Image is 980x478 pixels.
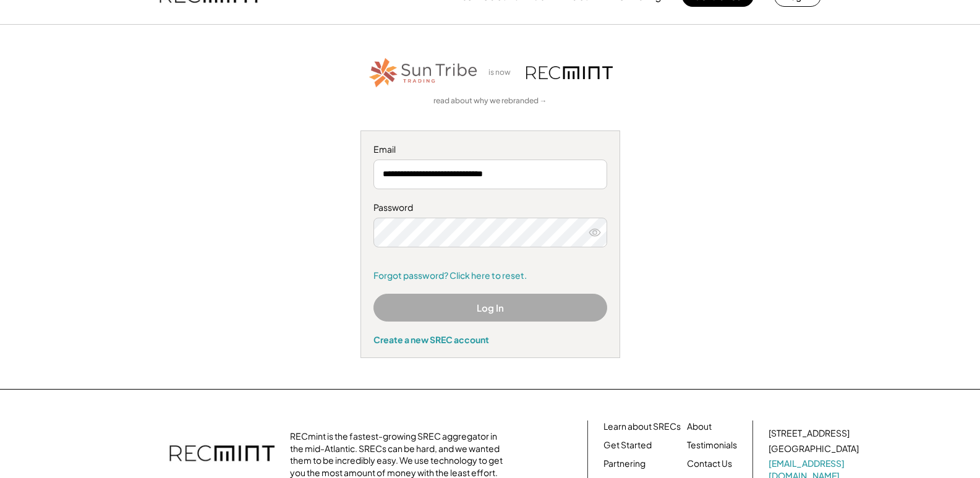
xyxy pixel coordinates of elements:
[485,67,520,78] div: is now
[769,443,859,455] div: [GEOGRAPHIC_DATA]
[603,439,652,451] a: Get Started
[603,420,681,433] a: Learn about SRECs
[526,66,613,79] img: recmint-logotype%403x.png
[373,202,607,214] div: Password
[373,143,607,156] div: Email
[687,420,712,433] a: About
[603,458,646,470] a: Partnering
[373,270,607,282] a: Forgot password? Click here to reset.
[373,334,607,345] div: Create a new SREC account
[769,427,850,440] div: [STREET_ADDRESS]
[373,294,607,322] button: Log In
[687,439,737,451] a: Testimonials
[169,433,275,476] img: recmint-logotype%403x.png
[687,458,732,470] a: Contact Us
[433,96,547,106] a: read about why we rebranded →
[368,56,479,90] img: STT_Horizontal_Logo%2B-%2BColor.png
